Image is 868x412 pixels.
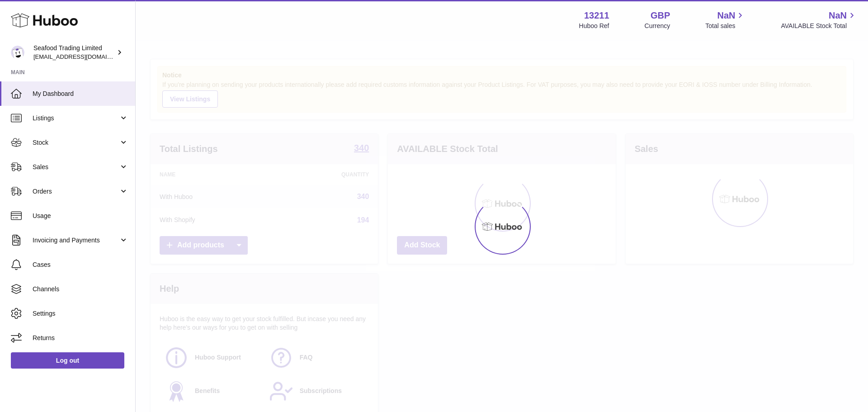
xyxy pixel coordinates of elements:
[33,53,133,60] span: [EMAIL_ADDRESS][DOMAIN_NAME]
[781,22,857,30] span: AVAILABLE Stock Total
[781,9,857,30] a: NaN AVAILABLE Stock Total
[705,22,745,30] span: Total sales
[33,260,128,269] span: Cases
[33,138,119,147] span: Stock
[11,352,124,369] a: Log out
[645,22,670,30] div: Currency
[11,46,24,59] img: internalAdmin-13211@internal.huboo.com
[33,90,128,98] span: My Dashboard
[33,334,128,342] span: Returns
[579,22,609,30] div: Huboo Ref
[33,309,128,318] span: Settings
[717,9,735,22] span: NaN
[651,9,670,22] strong: GBP
[33,285,128,294] span: Channels
[33,114,119,123] span: Listings
[33,212,128,220] span: Usage
[33,163,119,171] span: Sales
[705,9,745,30] a: NaN Total sales
[584,9,609,22] strong: 13211
[33,187,119,196] span: Orders
[829,9,847,22] span: NaN
[33,236,119,245] span: Invoicing and Payments
[33,44,115,61] div: Seafood Trading Limited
